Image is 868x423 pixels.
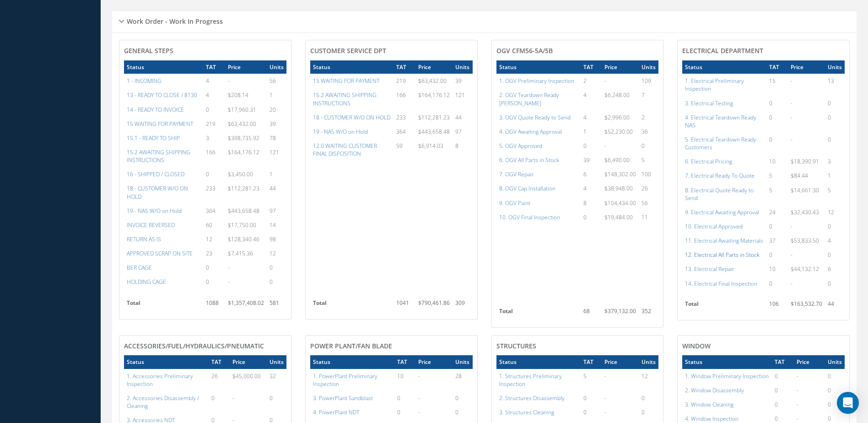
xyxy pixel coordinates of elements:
h4: OGV CFM56-5A/5B [496,47,659,55]
td: 4 [203,74,225,88]
th: Price [230,355,267,369]
td: 28 [453,369,472,391]
a: 15.1 - READY TO SHIP [127,134,180,142]
a: 2. Structures Disassembly [499,394,565,402]
span: $790,461.86 [418,299,450,307]
th: Status [124,60,203,74]
a: 4. OGV Awaiting Approval [499,128,562,136]
a: 15 WAITING FOR PAYMENT [313,77,379,85]
td: 0 [772,369,794,383]
a: 5. OGV Approved [499,142,542,150]
td: 309 [453,296,472,315]
h4: Accessories/Fuel/Hydraulics/Pneumatic [124,342,286,350]
td: 4 [203,88,225,102]
th: Units [453,60,472,74]
span: $52,230.00 [604,128,633,136]
span: $18,390.91 [791,157,819,165]
th: TAT [772,355,794,369]
span: $112,281.23 [228,184,259,192]
td: 10 [394,369,415,391]
span: $32,430.43 [791,208,819,216]
td: 0 [825,397,845,412]
span: $3,450.00 [228,170,253,178]
a: 3. PowerPlant Sandblast [313,394,373,402]
a: 18 - CUSTOMER W/O ON HOLD [313,114,390,121]
span: $398,735.92 [228,134,259,142]
span: - [791,77,793,85]
td: 0 [825,96,845,110]
th: Status [496,60,581,74]
span: - [791,280,793,287]
span: - [418,394,420,402]
td: 0 [453,391,472,405]
span: $6,248.00 [604,91,630,99]
h4: Electrical Department [682,47,845,55]
span: $208.14 [228,91,248,99]
a: 10. Electrical Approved [685,222,743,230]
td: 14 [267,218,286,232]
td: 15 [766,74,788,96]
a: 3. Electrical Testing [685,99,733,107]
td: 364 [203,204,225,218]
td: 0 [394,391,415,405]
a: RETURN AS IS [127,235,161,243]
a: 12.0 WAITING CUSTOMER FINAL DISPOSITION [313,142,377,157]
td: 26 [209,369,230,391]
td: 12 [267,246,286,260]
th: Price [794,355,825,369]
td: 8 [453,139,472,161]
a: BER CAGE [127,264,152,271]
h5: Work Order - Work In Progress [124,15,223,26]
a: 18 - CUSTOMER W/O ON HOLD [127,184,188,200]
a: 16 - SHIPPED / CLOSED [127,170,184,178]
td: 0 [581,210,602,224]
th: Price [415,60,453,74]
td: 0 [203,167,225,181]
a: 4. Window Inspection [685,415,739,423]
td: 0 [766,277,788,291]
td: 233 [394,110,416,125]
span: $6,914.03 [418,142,443,150]
span: $38,948.00 [604,184,633,192]
th: Status [124,355,209,369]
span: - [604,142,606,150]
a: 1. OGV Preliminary Inspection [499,77,574,85]
td: 233 [203,181,225,203]
th: Units [453,355,472,369]
span: - [791,222,793,230]
td: 26 [639,181,658,195]
td: 2 [639,110,658,125]
span: - [228,77,230,85]
td: 12 [639,369,658,391]
a: 2. Accessories Disassembly / Cleaning [127,394,199,410]
span: $112,281.23 [418,114,450,121]
h4: CUSTOMER SERVICE DPT [310,47,473,55]
td: 0 [825,383,845,397]
td: 100 [639,167,658,181]
th: Status [310,60,394,74]
a: 12. Electrical All Parts in Stock [685,251,760,259]
span: - [791,114,793,121]
td: 581 [267,296,286,315]
td: 44 [267,181,286,203]
td: 2 [581,74,602,88]
td: 68 [581,304,602,323]
td: 364 [394,125,416,139]
td: 4 [825,233,845,248]
th: TAT [203,60,225,74]
th: Total [496,304,581,323]
span: $164,176.12 [228,148,259,156]
span: $148,302.00 [604,170,636,178]
td: 109 [639,74,658,88]
th: Units [825,60,845,74]
td: 3 [825,154,845,168]
a: 1. Structures Preliminary Inspection [499,372,562,388]
td: 0 [825,132,845,154]
td: 39 [267,117,286,131]
td: 7 [639,88,658,110]
th: Price [602,355,639,369]
a: 5. Electrical Teardown Ready Customers [685,136,756,151]
td: 0 [267,275,286,289]
th: TAT [394,60,416,74]
td: 0 [766,132,788,154]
